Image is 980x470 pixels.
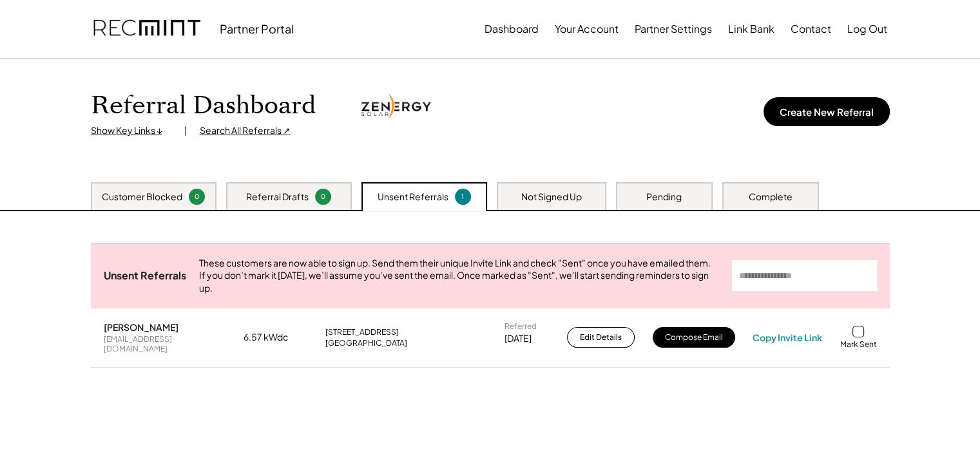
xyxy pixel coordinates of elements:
button: Dashboard [485,16,539,42]
div: [STREET_ADDRESS] [325,327,399,337]
button: Link Bank [728,16,774,42]
div: [GEOGRAPHIC_DATA] [325,338,407,348]
div: Copy Invite Link [753,332,822,343]
div: 6.57 kWdc [244,331,308,344]
div: 0 [317,192,329,202]
div: Not Signed Up [521,191,582,203]
div: Referred [504,321,537,332]
button: Your Account [555,16,619,42]
div: Complete [749,191,793,203]
button: Create New Referral [764,97,890,126]
div: Show Key Links ↓ [91,124,171,137]
div: [EMAIL_ADDRESS][DOMAIN_NAME] [104,334,226,354]
div: Referral Drafts [246,191,309,203]
div: 0 [191,192,203,202]
button: Contact [791,16,831,42]
div: Pending [646,191,682,203]
div: Mark Sent [840,339,876,350]
button: Log Out [847,16,887,42]
div: | [184,124,187,137]
div: 1 [457,192,469,202]
h1: Referral Dashboard [91,91,316,121]
img: solar-logo-removebg-preview.png [361,92,432,120]
div: Unsent Referrals [104,269,186,283]
div: Partner Portal [220,21,294,36]
button: Partner Settings [635,16,712,42]
button: Edit Details [567,327,635,348]
div: [DATE] [504,332,532,345]
div: Unsent Referrals [378,191,448,203]
div: These customers are now able to sign up. Send them their unique Invite Link and check "Sent" once... [199,257,719,295]
button: Compose Email [653,327,735,348]
div: Customer Blocked [102,191,182,203]
img: recmint-logotype%403x.png [93,7,200,51]
div: [PERSON_NAME] [104,321,178,333]
div: Search All Referrals ↗ [200,124,291,137]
